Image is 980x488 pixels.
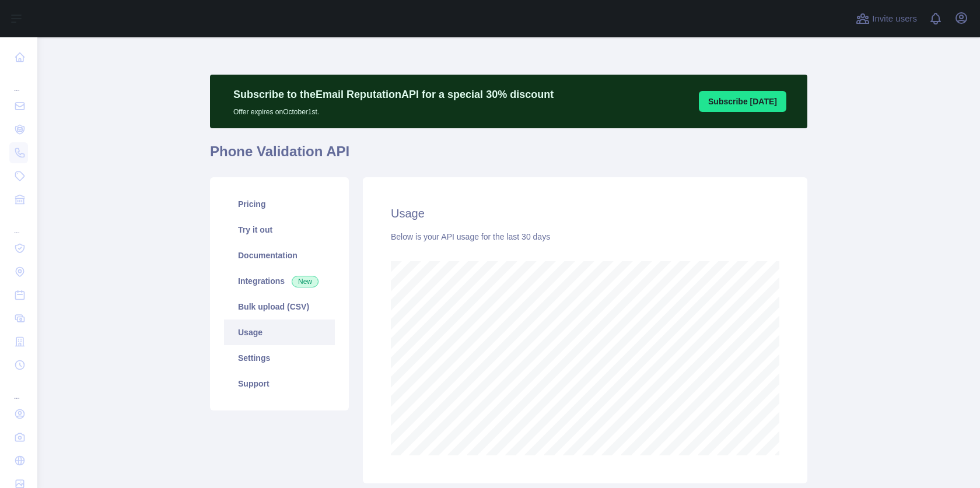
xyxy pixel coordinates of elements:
[224,191,335,217] a: Pricing
[699,91,786,112] button: Subscribe [DATE]
[224,320,335,345] a: Usage
[391,205,779,222] h2: Usage
[853,9,919,28] button: Invite users
[233,86,554,103] p: Subscribe to the Email Reputation API for a special 30 % discount
[391,231,779,243] div: Below is your API usage for the last 30 days
[224,371,335,396] a: Support
[233,103,554,117] p: Offer expires on October 1st.
[9,378,28,401] div: ...
[224,294,335,320] a: Bulk upload (CSV)
[210,142,807,170] h1: Phone Validation API
[224,243,335,268] a: Documentation
[224,268,335,294] a: Integrations New
[9,212,28,236] div: ...
[292,276,318,287] span: New
[9,70,28,93] div: ...
[224,345,335,371] a: Settings
[872,12,917,26] span: Invite users
[224,217,335,243] a: Try it out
